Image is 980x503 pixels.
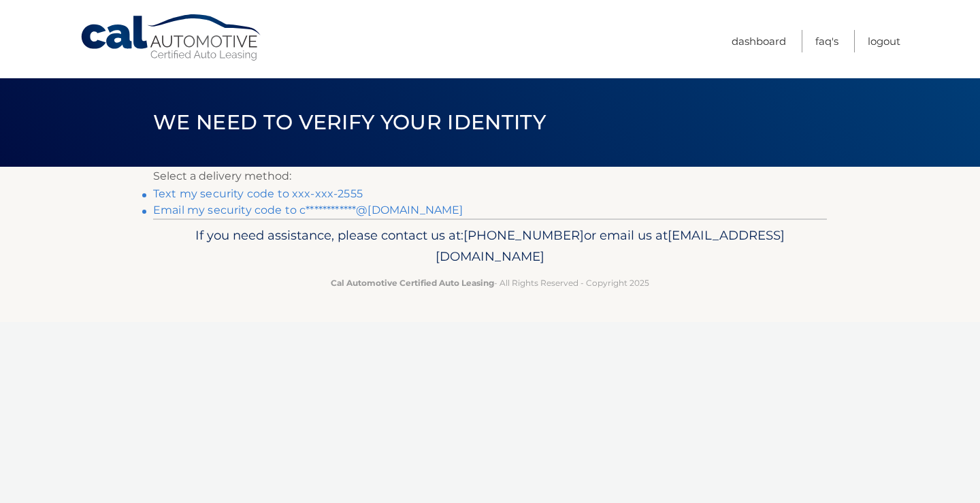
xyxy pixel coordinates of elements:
[162,276,818,290] p: - All Rights Reserved - Copyright 2025
[153,167,827,186] p: Select a delivery method:
[732,30,786,52] a: Dashboard
[153,110,546,135] span: We need to verify your identity
[162,225,818,268] p: If you need assistance, please contact us at: or email us at
[153,187,363,200] a: Text my security code to xxx-xxx-2555
[80,14,263,62] a: Cal Automotive
[815,30,838,52] a: FAQ's
[868,30,900,52] a: Logout
[463,227,584,243] span: [PHONE_NUMBER]
[331,278,494,288] strong: Cal Automotive Certified Auto Leasing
